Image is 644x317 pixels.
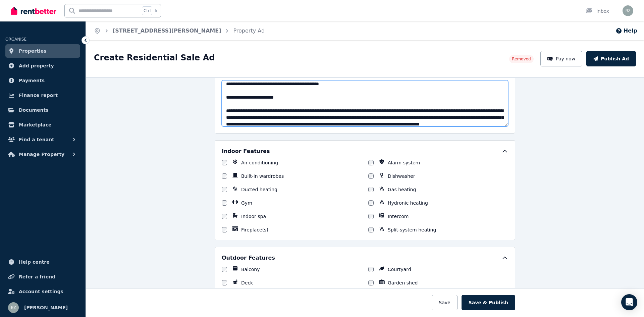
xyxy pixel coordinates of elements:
img: RentBetter [11,6,56,16]
a: Account settings [5,285,80,298]
label: Gas heating [388,186,416,193]
span: ORGANISE [5,37,26,42]
label: Air conditioning [241,159,278,166]
label: Deck [241,279,253,286]
button: Help [615,27,637,35]
nav: Breadcrumb [86,21,273,40]
img: Richard Zeng [623,5,633,16]
label: Built-in wardrobes [241,173,284,179]
label: Fireplace(s) [241,226,268,233]
button: Publish Ad [586,51,636,66]
span: Documents [19,106,49,114]
span: [PERSON_NAME] [24,304,68,312]
label: Courtyard [388,266,411,273]
span: Finance report [19,91,58,99]
label: Alarm system [388,159,420,166]
label: Indoor spa [241,213,266,220]
label: Garden shed [388,279,418,286]
a: Documents [5,103,80,117]
label: Intercom [388,213,409,220]
a: [STREET_ADDRESS][PERSON_NAME] [113,28,221,34]
span: Payments [19,76,45,85]
a: Payments [5,74,80,87]
span: Find a tenant [19,136,54,144]
button: Manage Property [5,148,80,161]
span: Account settings [19,287,63,296]
label: Gym [241,200,252,206]
a: Properties [5,44,80,58]
label: Dishwasher [388,173,415,179]
span: Add property [19,62,54,70]
label: Split-system heating [388,226,436,233]
label: Balcony [241,266,260,273]
button: Save & Publish [462,295,515,310]
span: Ctrl [142,6,152,15]
button: Pay now [540,51,583,66]
span: Properties [19,47,47,55]
span: Removed [512,56,531,62]
h5: Outdoor Features [222,254,275,262]
a: Marketplace [5,118,80,131]
span: Refer a friend [19,273,55,281]
a: Add property [5,59,80,72]
button: Find a tenant [5,133,80,146]
button: Save [432,295,457,310]
a: Refer a friend [5,270,80,283]
a: Property Ad [233,28,265,34]
h5: Indoor Features [222,147,270,155]
span: k [155,8,157,13]
a: Finance report [5,89,80,102]
div: Inbox [586,8,609,14]
label: Hydronic heating [388,200,428,206]
h1: Create Residential Sale Ad [94,52,215,63]
a: Help centre [5,255,80,269]
span: Marketplace [19,121,51,129]
span: Help centre [19,258,50,266]
label: Ducted heating [241,186,277,193]
img: Richard Zeng [8,302,19,313]
div: Open Intercom Messenger [621,294,637,310]
span: Manage Property [19,150,64,158]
